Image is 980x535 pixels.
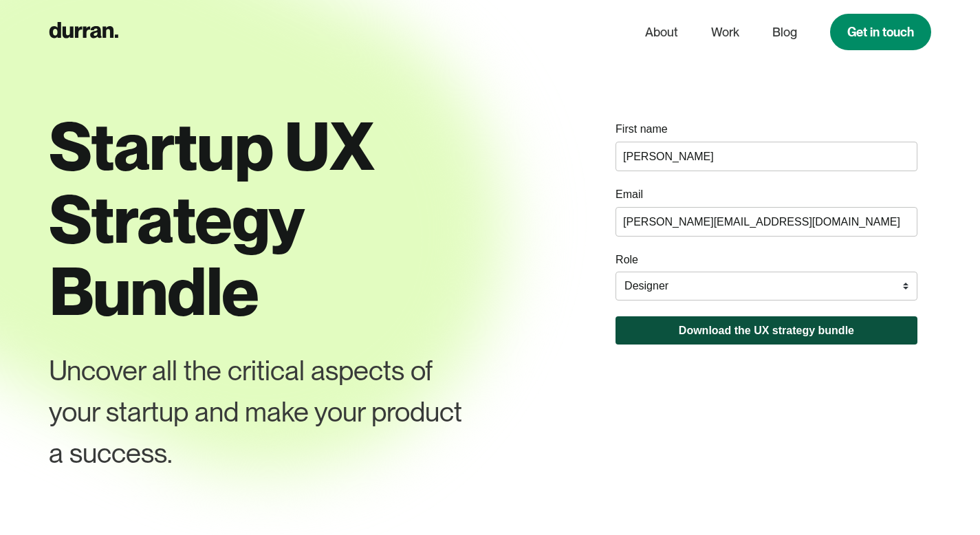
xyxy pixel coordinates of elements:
a: home [49,19,118,45]
a: Get in touch [830,14,931,50]
label: Role [616,252,638,267]
a: About [645,19,678,45]
input: email [616,207,917,237]
h1: Startup UX Strategy Bundle [49,110,519,328]
button: Download the UX strategy bundle [616,316,917,345]
a: Work [711,19,739,45]
div: Uncover all the critical aspects of your startup and make your product a success. [49,350,472,474]
a: Blog [772,19,797,45]
select: role [616,272,917,301]
label: First name [616,122,668,137]
input: name [616,142,917,171]
label: Email [616,187,643,202]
